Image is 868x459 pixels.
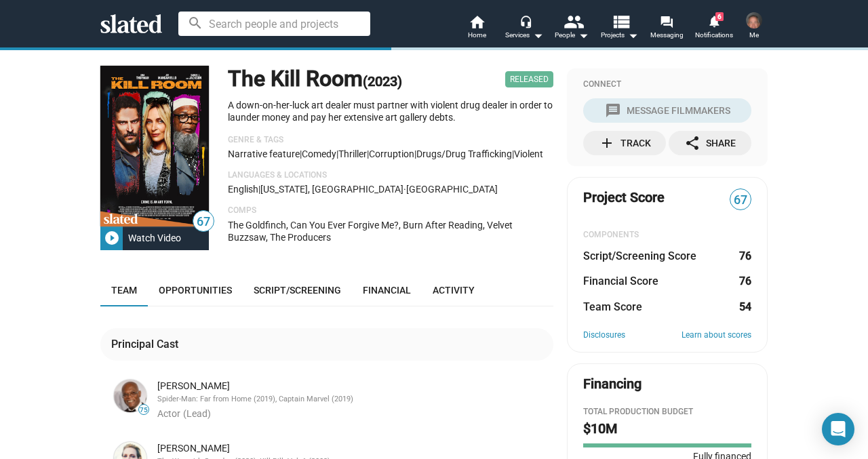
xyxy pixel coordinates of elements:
[707,14,720,27] mat-icon: notifications
[254,285,341,296] span: Script/Screening
[228,205,553,216] p: Comps
[583,79,751,90] div: Connect
[599,131,651,155] div: Track
[336,148,338,159] span: |
[352,274,422,306] a: Financial
[363,73,402,89] span: (2023)
[583,230,751,241] div: COMPONENTS
[228,219,553,244] p: The Goldfinch, Can You Ever Forgive Me?, Burn After Reading, Velvet Buzzsaw, The Producers
[157,408,180,419] span: Actor
[123,226,186,250] div: Watch Video
[583,131,666,155] button: Track
[111,285,137,296] span: Team
[650,27,684,43] span: Messaging
[228,170,553,181] p: Languages & Locations
[519,15,532,27] mat-icon: headset_mic
[505,71,553,87] span: Released
[369,148,414,159] span: corruption
[555,27,589,43] div: People
[514,148,543,159] span: violent
[625,27,641,43] mat-icon: arrow_drop_down
[660,15,673,28] mat-icon: forum
[601,27,638,43] span: Projects
[468,27,486,43] span: Home
[738,249,751,263] dd: 76
[738,274,751,288] dd: 76
[583,274,658,288] dt: Financial Score
[715,12,724,21] span: 6
[583,249,696,263] dt: Script/Screening Score
[363,285,411,296] span: Financial
[583,407,751,418] div: Total Production budget
[157,442,551,455] div: [PERSON_NAME]
[300,148,302,159] span: |
[822,413,854,445] div: Open Intercom Messenger
[500,14,548,43] button: Services
[583,188,665,207] span: Project Score
[159,285,232,296] span: Opportunities
[433,285,475,296] span: Activity
[414,148,416,159] span: |
[416,148,512,159] span: drugs/drug trafficking
[111,337,184,351] div: Principal Cast
[575,27,591,43] mat-icon: arrow_drop_down
[643,14,690,43] a: Messaging
[599,135,615,151] mat-icon: add
[583,98,751,123] button: Message Filmmakers
[338,148,367,159] span: Thriller
[406,184,498,195] span: [GEOGRAPHIC_DATA]
[228,99,553,124] p: A down-on-her-luck art dealer must partner with violent drug dealer in order to launder money and...
[749,27,759,43] span: Me
[695,27,733,43] span: Notifications
[505,27,543,43] div: Services
[367,148,369,159] span: |
[583,375,642,393] div: Financing
[605,102,621,119] mat-icon: message
[243,274,352,306] a: Script/Screening
[100,226,209,250] button: Watch Video
[530,27,546,43] mat-icon: arrow_drop_down
[548,14,595,43] button: People
[738,9,770,45] button: Steven CarverMe
[258,184,260,195] span: |
[583,330,625,341] a: Disclosures
[104,230,120,246] mat-icon: play_circle_filled
[738,300,751,314] dd: 54
[512,148,514,159] span: |
[469,14,485,30] mat-icon: home
[183,408,211,419] span: (Lead)
[178,12,370,36] input: Search people and projects
[605,98,730,123] div: Message Filmmakers
[228,184,258,195] span: English
[228,148,300,159] span: Narrative feature
[730,191,751,209] span: 67
[302,148,336,159] span: Comedy
[403,184,406,195] span: ·
[260,184,403,195] span: [US_STATE], [GEOGRAPHIC_DATA]
[139,406,149,414] span: 75
[583,300,642,314] dt: Team Score
[684,131,736,155] div: Share
[453,14,500,43] a: Home
[583,420,617,438] h2: $10M
[682,330,751,341] a: Learn about scores
[669,131,751,155] button: Share
[611,12,631,31] mat-icon: view_list
[228,135,553,146] p: Genre & Tags
[193,213,214,231] span: 67
[595,14,643,43] button: Projects
[422,274,486,306] a: Activity
[100,274,148,306] a: Team
[100,66,209,226] img: The Kill Room
[564,12,583,31] mat-icon: people
[746,12,762,28] img: Steven Carver
[690,14,738,43] a: 6Notifications
[228,64,402,94] h1: The Kill Room
[114,380,146,412] img: Samuel L Jackson
[148,274,243,306] a: Opportunities
[684,135,701,151] mat-icon: share
[157,380,551,393] div: [PERSON_NAME]
[157,395,551,405] div: Spider-Man: Far from Home (2019), Captain Marvel (2019)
